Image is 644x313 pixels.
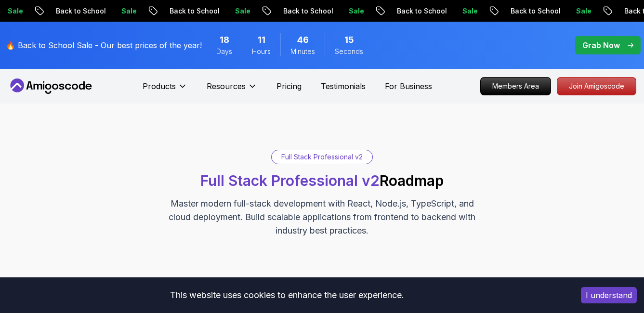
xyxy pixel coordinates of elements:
span: 11 Hours [258,33,265,47]
a: Pricing [276,80,302,92]
div: Full Stack Professional v2 [272,150,372,164]
div: This website uses cookies to enhance the user experience. [7,285,566,306]
span: 15 Seconds [344,33,354,47]
p: Back to School [48,6,114,16]
button: Products [143,80,187,100]
p: Sale [227,6,258,16]
p: Back to School [276,6,341,16]
p: Grab Now [582,39,620,51]
p: Back to School [503,6,568,16]
p: Products [143,80,176,92]
span: 46 Minutes [297,33,309,47]
p: Resources [207,80,246,92]
span: Hours [252,47,271,56]
a: Members Area [480,77,551,95]
button: Resources [207,80,257,100]
p: Back to School [162,6,227,16]
span: 18 Days [220,33,229,47]
a: Join Amigoscode [557,77,636,95]
span: Days [216,47,232,56]
span: Minutes [290,47,315,56]
a: For Business [385,80,432,92]
button: Accept cookies [581,287,637,303]
p: Back to School [389,6,455,16]
span: Full Stack Professional v2 [200,172,380,189]
p: Members Area [481,78,551,95]
p: 🔥 Back to School Sale - Our best prices of the year! [6,39,202,51]
p: Join Amigoscode [557,78,636,95]
p: Sale [341,6,372,16]
p: Sale [568,6,599,16]
p: Sale [114,6,145,16]
p: Master modern full-stack development with React, Node.js, TypeScript, and cloud deployment. Build... [160,197,484,237]
h1: Roadmap [200,172,444,189]
p: Sale [455,6,486,16]
a: Testimonials [321,80,366,92]
span: Seconds [335,47,363,56]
